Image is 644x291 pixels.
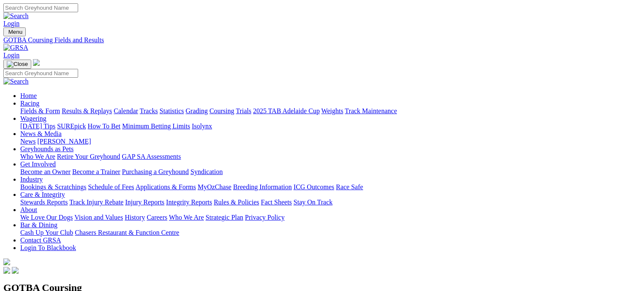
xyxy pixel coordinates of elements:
[20,153,641,160] div: Greyhounds as Pets
[20,92,37,99] a: Home
[20,168,641,176] div: Get Involved
[345,107,397,114] a: Track Maintenance
[20,214,73,221] a: We Love Our Dogs
[122,153,181,160] a: GAP SA Assessments
[3,267,10,274] img: facebook.svg
[192,122,212,130] a: Isolynx
[198,183,231,190] a: MyOzChase
[3,258,10,265] img: logo-grsa-white.png
[140,107,158,114] a: Tracks
[20,191,65,198] a: Care & Integrity
[321,107,343,114] a: Weights
[20,229,73,236] a: Cash Up Your Club
[166,199,212,206] a: Integrity Reports
[62,107,112,114] a: Results & Replays
[57,122,86,130] a: SUREpick
[136,183,196,190] a: Applications & Forms
[253,107,320,114] a: 2025 TAB Adelaide Cup
[160,107,184,114] a: Statistics
[20,115,46,122] a: Wagering
[20,244,76,251] a: Login To Blackbook
[88,183,134,190] a: Schedule of Fees
[20,130,62,137] a: News & Media
[214,199,259,206] a: Rules & Policies
[20,221,57,228] a: Bar & Dining
[20,183,86,190] a: Bookings & Scratchings
[122,168,189,175] a: Purchasing a Greyhound
[20,214,641,221] div: About
[20,122,55,130] a: [DATE] Tips
[261,199,292,206] a: Fact Sheets
[3,44,28,52] img: GRSA
[245,214,285,221] a: Privacy Policy
[336,183,363,190] a: Race Safe
[3,3,78,12] input: Search
[20,138,35,145] a: News
[206,214,243,221] a: Strategic Plan
[3,27,26,36] button: Toggle navigation
[293,183,334,190] a: ICG Outcomes
[20,145,73,152] a: Greyhounds as Pets
[20,199,641,206] div: Care & Integrity
[20,199,68,206] a: Stewards Reports
[20,160,56,168] a: Get Involved
[20,100,39,107] a: Racing
[233,183,292,190] a: Breeding Information
[20,237,61,244] a: Contact GRSA
[3,52,19,59] a: Login
[20,176,43,183] a: Industry
[12,267,19,274] img: twitter.svg
[57,153,120,160] a: Retire Your Greyhound
[209,107,234,114] a: Coursing
[3,78,29,85] img: Search
[20,153,55,160] a: Who We Are
[20,206,37,213] a: About
[3,60,31,69] button: Toggle navigation
[20,122,641,130] div: Wagering
[20,138,641,145] div: News & Media
[190,168,223,175] a: Syndication
[3,12,29,20] img: Search
[125,214,145,221] a: History
[293,199,332,206] a: Stay On Track
[236,107,251,114] a: Trials
[20,229,641,237] div: Bar & Dining
[3,20,19,27] a: Login
[69,199,123,206] a: Track Injury Rebate
[75,229,179,236] a: Chasers Restaurant & Function Centre
[8,29,22,35] span: Menu
[33,59,40,66] img: logo-grsa-white.png
[114,107,138,114] a: Calendar
[3,69,78,78] input: Search
[169,214,204,221] a: Who We Are
[20,107,60,114] a: Fields & Form
[20,107,641,115] div: Racing
[125,199,164,206] a: Injury Reports
[72,168,120,175] a: Become a Trainer
[147,214,167,221] a: Careers
[122,122,190,130] a: Minimum Betting Limits
[74,214,123,221] a: Vision and Values
[20,168,71,175] a: Become an Owner
[3,36,641,44] a: GOTBA Coursing Fields and Results
[186,107,208,114] a: Grading
[20,183,641,191] div: Industry
[7,61,28,68] img: Close
[37,138,91,145] a: [PERSON_NAME]
[88,122,121,130] a: How To Bet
